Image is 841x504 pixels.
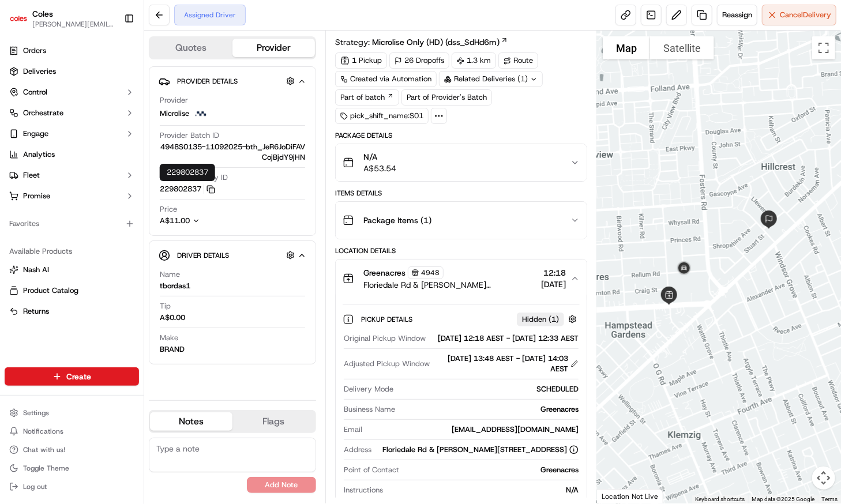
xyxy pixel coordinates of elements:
span: 12:18 [541,267,566,279]
span: Hidden ( 1 ) [522,314,559,325]
span: Tip [160,301,171,311]
button: Reassign [717,5,757,25]
button: Show satellite imagery [650,36,714,59]
div: tbordas1 [160,281,190,291]
div: [DATE] 13:48 AEST - [DATE] 14:03 AEST [434,353,579,374]
button: [PERSON_NAME][EMAIL_ADDRESS][DOMAIN_NAME] [32,20,115,29]
a: Deliveries [5,62,139,81]
span: A$11.00 [160,216,190,225]
div: 1 Pickup [335,52,387,69]
span: Cancel Delivery [780,10,831,20]
span: Nash AI [23,265,49,275]
span: [DATE] [541,279,566,290]
div: Location Details [335,246,587,255]
a: Part of batch [335,89,399,106]
button: Product Catalog [5,281,139,300]
a: Returns [9,306,134,317]
span: Promise [23,191,50,201]
button: Driver Details [159,246,306,265]
span: Instructions [344,485,383,495]
button: Chat with us! [5,442,139,458]
span: Point of Contact [344,465,399,475]
span: Business Name [344,404,395,415]
div: Floriedale Rd & [PERSON_NAME][STREET_ADDRESS] [382,445,579,455]
div: 1 [670,255,698,283]
span: Floriedale Rd & [PERSON_NAME][STREET_ADDRESS] [363,279,536,291]
span: Pickup Details [361,315,415,324]
div: A$0.00 [160,313,185,323]
div: BRAND [160,344,185,355]
button: Hidden (1) [517,312,580,326]
span: Provider [160,95,188,106]
button: Show street map [603,36,650,59]
img: microlise_logo.jpeg [194,107,208,121]
div: We're available if you need us! [39,122,146,131]
div: 26 Dropoffs [389,52,449,69]
button: Control [5,83,139,101]
div: Package Details [335,131,587,140]
button: Notes [150,412,232,431]
div: 1.3 km [452,52,496,69]
img: Google [600,488,638,503]
span: Notifications [23,427,63,436]
button: Settings [5,405,139,421]
span: Pylon [115,195,140,204]
div: 💻 [97,168,107,178]
span: Settings [23,408,49,418]
button: Toggle Theme [5,460,139,476]
a: Nash AI [9,265,134,275]
span: Log out [23,482,47,491]
div: N/A [388,485,579,495]
div: pick_shift_name:S01 [335,108,429,124]
span: Create [66,371,91,382]
span: N/A [363,151,396,163]
a: Orders [5,42,139,60]
a: Analytics [5,145,139,164]
div: Related Deliveries (1) [439,71,543,87]
span: Adjusted Pickup Window [344,359,430,369]
div: Location Not Live [597,489,663,503]
span: Chat with us! [23,445,65,454]
span: Original Pickup Window [344,333,426,344]
div: 2 [755,206,783,234]
p: Welcome 👋 [12,46,210,65]
a: Terms (opens in new tab) [821,496,838,502]
button: Create [5,367,139,386]
div: [EMAIL_ADDRESS][DOMAIN_NAME] [367,424,579,435]
span: Package Items ( 1 ) [363,215,431,226]
a: Created via Automation [335,71,437,87]
span: Orchestrate [23,108,63,118]
img: Coles [9,9,28,28]
span: Analytics [23,149,55,160]
a: Route [498,52,538,69]
span: 4948 [421,268,440,277]
span: Greenacres [363,267,406,279]
span: Microlise Only (HD) (dss_SdHd6m) [372,36,500,48]
button: Orchestrate [5,104,139,122]
span: Provider Batch ID [160,130,219,141]
div: Strategy: [335,36,508,48]
span: Email [344,424,362,435]
button: Toggle fullscreen view [812,36,835,59]
button: CancelDelivery [762,5,836,25]
div: Greenacres [404,465,579,475]
button: 229802837 [160,184,215,194]
span: Deliveries [23,66,56,77]
button: Coles [32,8,53,20]
span: Microlise [160,108,189,119]
button: Promise [5,187,139,205]
input: Got a question? Start typing here... [30,74,208,86]
span: Address [344,445,371,455]
div: Favorites [5,215,139,233]
button: Flags [232,412,315,431]
img: 1736555255976-a54dd68f-1ca7-489b-9aae-adbdc363a1c4 [12,110,32,131]
button: Map camera controls [812,467,835,490]
button: Provider Details [159,72,306,91]
span: API Documentation [109,167,185,179]
button: Log out [5,479,139,495]
button: ColesColes[PERSON_NAME][EMAIL_ADDRESS][DOMAIN_NAME] [5,5,119,32]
